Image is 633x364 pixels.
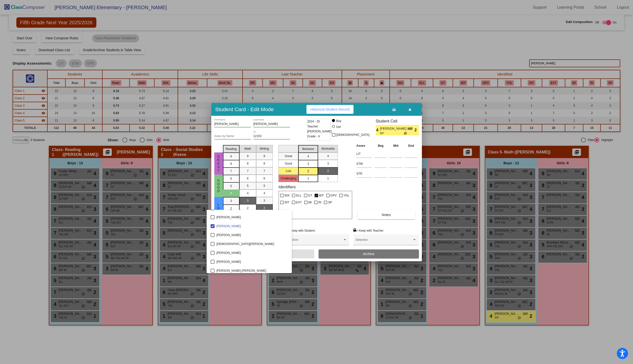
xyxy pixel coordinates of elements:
span: [PERSON_NAME] [217,248,288,257]
span: [PERSON_NAME] [217,222,288,231]
span: [PERSON_NAME] [217,213,288,222]
span: [DEMOGRAPHIC_DATA][PERSON_NAME] [217,240,288,248]
span: [PERSON_NAME] [PERSON_NAME] [217,266,288,275]
span: [PERSON_NAME] [217,257,288,266]
span: [PERSON_NAME] [217,231,288,240]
